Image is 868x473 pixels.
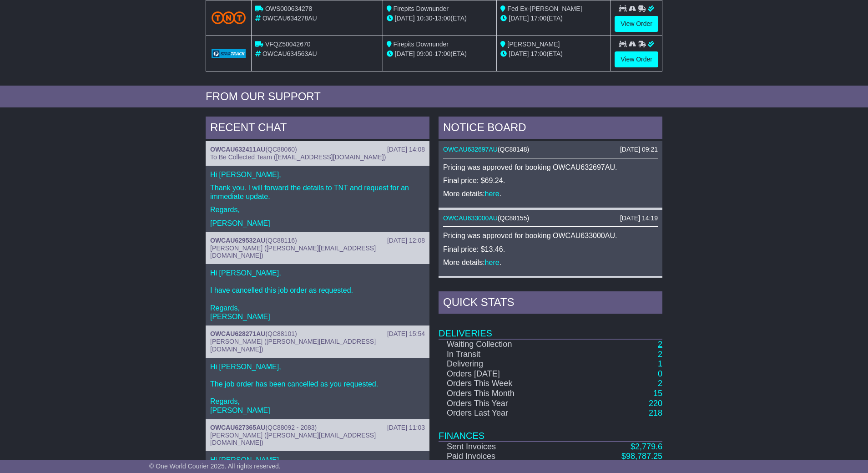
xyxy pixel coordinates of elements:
p: Pricing was approved for booking OWCAU632697AU. [443,163,658,172]
a: 2 [658,340,662,349]
a: here [485,259,500,266]
span: Firepits Downunder [394,41,449,48]
td: In Transit [439,350,574,360]
span: Firepits Downunder [394,5,449,12]
div: RECENT CHAT [206,117,429,141]
span: © One World Courier 2025. All rights reserved. [149,463,281,470]
a: OWCAU633000AU [443,214,498,222]
div: [DATE] 11:03 [387,424,425,432]
td: Waiting Collection [439,339,574,350]
a: 15 [653,389,662,398]
a: 218 [649,408,662,417]
td: Orders This Year [439,399,574,409]
a: here [485,190,500,198]
div: [DATE] 14:08 [387,146,425,153]
span: OWS000634278 [265,5,313,12]
div: (ETA) [500,14,607,23]
img: GetCarrierServiceLogo [212,49,246,58]
span: Fed Ex-[PERSON_NAME] [507,5,582,12]
span: [DATE] [395,50,415,57]
a: View Order [615,16,658,32]
span: [PERSON_NAME] ([PERSON_NAME][EMAIL_ADDRESS][DOMAIN_NAME]) [210,244,376,259]
span: 13:00 [434,15,450,22]
span: VFQZ50042670 [265,41,311,48]
div: ( ) [210,330,425,338]
span: 10:30 [417,15,433,22]
span: 17:00 [434,50,450,57]
a: 1 [658,359,662,368]
td: Orders This Week [439,379,574,389]
p: More details: . [443,258,658,267]
a: 2 [658,379,662,388]
span: QC88155 [500,214,527,222]
span: [DATE] [509,15,529,22]
td: Paid Invoices [439,452,574,462]
div: FROM OUR SUPPORT [206,90,662,103]
a: $98,787.25 [621,452,662,461]
div: [DATE] 14:19 [620,214,658,222]
p: Hi [PERSON_NAME], I have cancelled this job order as requested. Regards, [PERSON_NAME] [210,269,425,321]
p: More details: . [443,189,658,198]
p: Hi [PERSON_NAME], The job order has been cancelled as you requested. Regards, [PERSON_NAME] [210,362,425,415]
span: QC88092 - 2083 [267,424,315,431]
a: OWCAU627365AU [210,424,265,431]
a: 0 [658,369,662,378]
span: 2,779.6 [635,442,662,451]
a: OWCAU632411AU [210,146,265,153]
td: Sent Invoices [439,442,574,452]
a: $2,779.6 [631,442,662,451]
div: - (ETA) [387,14,493,23]
span: 09:00 [417,50,433,57]
span: OWCAU634278AU [262,15,317,22]
a: OWCAU628271AU [210,330,265,337]
span: [PERSON_NAME] ([PERSON_NAME][EMAIL_ADDRESS][DOMAIN_NAME]) [210,432,376,447]
span: [PERSON_NAME] [507,41,560,48]
div: [DATE] 09:21 [620,146,658,153]
div: - (ETA) [387,49,493,59]
span: 17:00 [530,15,546,22]
p: Final price: $13.46. [443,245,658,254]
td: Orders This Month [439,389,574,399]
span: QC88116 [267,237,295,244]
p: Final price: $69.24. [443,176,658,185]
div: NOTICE BOARD [439,117,662,141]
p: Hi [PERSON_NAME], [210,170,425,179]
p: Regards, [210,205,425,214]
span: [DATE] [509,50,529,57]
p: Pricing was approved for booking OWCAU633000AU. [443,231,658,240]
span: OWCAU634563AU [262,50,317,57]
div: [DATE] 12:08 [387,237,425,244]
div: (ETA) [500,49,607,59]
div: ( ) [443,146,658,153]
img: TNT_Domestic.png [212,11,246,24]
td: Finances [439,418,662,442]
span: 17:00 [530,50,546,57]
div: Quick Stats [439,291,662,316]
span: To Be Collected Team ([EMAIL_ADDRESS][DOMAIN_NAME]) [210,153,386,161]
a: 2 [658,350,662,359]
span: [DATE] [395,15,415,22]
td: Delivering [439,359,574,369]
td: Orders Last Year [439,408,574,418]
td: Orders [DATE] [439,369,574,379]
p: [PERSON_NAME] [210,219,425,228]
span: QC88060 [267,146,295,153]
span: 98,787.25 [626,452,662,461]
a: OWCAU632697AU [443,146,498,153]
div: ( ) [210,424,425,432]
a: View Order [615,51,658,67]
a: OWCAU629532AU [210,237,265,244]
a: 220 [649,399,662,408]
div: ( ) [443,214,658,222]
td: Deliveries [439,316,662,339]
div: [DATE] 15:54 [387,330,425,338]
div: ( ) [210,146,425,153]
p: Thank you. I will forward the details to TNT and request for an immediate update. [210,183,425,201]
div: ( ) [210,237,425,244]
span: QC88101 [267,330,295,337]
span: QC88148 [500,146,527,153]
span: [PERSON_NAME] ([PERSON_NAME][EMAIL_ADDRESS][DOMAIN_NAME]) [210,338,376,353]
